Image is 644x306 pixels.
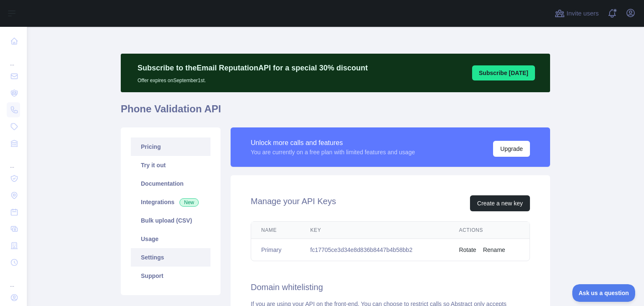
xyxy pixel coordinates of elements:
p: Subscribe to the Email Reputation API for a special 30 % discount [138,62,368,74]
th: Actions [449,222,530,239]
span: Invite users [566,9,599,18]
iframe: Toggle Customer Support [572,284,636,302]
span: New [179,198,199,207]
h1: Phone Validation API [121,102,550,122]
h2: Domain whitelisting [251,281,530,293]
button: Subscribe [DATE] [472,65,535,80]
a: Integrations New [131,193,210,211]
a: Bulk upload (CSV) [131,211,210,230]
a: Pricing [131,137,210,156]
th: Name [251,222,300,239]
a: Settings [131,248,210,267]
a: Documentation [131,174,210,193]
div: ... [7,272,20,288]
button: Upgrade [493,141,530,157]
div: You are currently on a free plan with limited features and usage [251,148,415,156]
div: ... [7,153,20,169]
button: Rename [483,246,505,254]
a: Usage [131,230,210,248]
div: Unlock more calls and features [251,138,415,148]
div: ... [7,50,20,67]
a: Try it out [131,156,210,174]
td: Primary [251,239,300,261]
button: Invite users [553,7,600,20]
th: Key [300,222,449,239]
td: fc17705ce3d34e8d836b8447b4b58bb2 [300,239,449,261]
button: Rotate [459,246,476,254]
h2: Manage your API Keys [251,195,336,211]
a: Support [131,267,210,285]
p: Offer expires on September 1st. [138,74,368,84]
button: Create a new key [470,195,530,211]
